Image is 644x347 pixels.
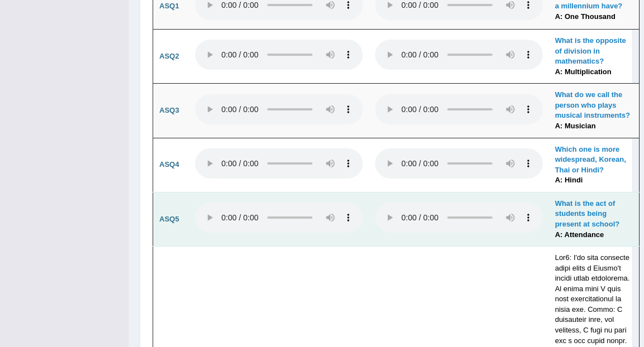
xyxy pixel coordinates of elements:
b: ASQ5 [159,215,179,223]
b: Which one is more widespread, Korean, Thai or Hindi? [555,145,626,174]
b: What do we call the person who plays musical instruments? [555,90,630,119]
b: A: Musician [555,122,596,130]
b: ASQ3 [159,106,179,114]
b: A: Attendance [555,230,604,239]
b: ASQ2 [159,52,179,60]
b: What is the opposite of division in mathematics? [555,36,626,65]
b: ASQ1 [159,2,179,10]
b: A: One Thousand [555,12,615,21]
b: What is the act of students being present at school? [555,199,620,228]
b: A: Hindi [555,176,583,184]
b: ASQ4 [159,160,179,168]
b: A: Multiplication [555,68,612,76]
